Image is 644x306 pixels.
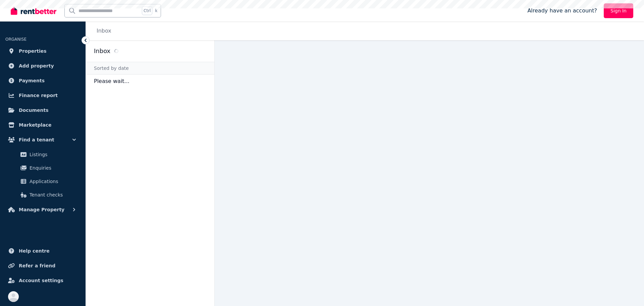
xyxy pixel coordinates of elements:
a: Enquiries [8,161,77,175]
a: Payments [5,74,80,87]
span: Refer a friend [19,262,55,270]
a: Add property [5,59,80,73]
span: Manage Property [19,206,64,214]
a: Properties [5,44,80,58]
span: Already have an account? [527,7,597,15]
span: Enquiries [30,164,75,172]
span: Marketplace [19,121,51,129]
span: Ctrl [142,6,152,15]
a: Marketplace [5,118,80,132]
h2: Inbox [94,46,110,56]
span: Properties [19,47,47,55]
span: Tenant checks [30,191,75,199]
a: Refer a friend [5,259,80,272]
a: Applications [8,175,77,188]
span: Documents [19,106,49,114]
a: Sign In [604,3,633,18]
nav: Breadcrumb [86,21,119,40]
a: Inbox [97,28,111,34]
span: Applications [30,177,75,185]
span: Finance report [19,91,58,99]
span: Add property [19,62,54,70]
img: RentBetter [11,6,56,16]
a: Help centre [5,244,80,258]
a: Account settings [5,274,80,287]
span: ORGANISE [5,37,26,42]
button: Find a tenant [5,133,80,146]
span: Find a tenant [19,136,54,144]
span: k [155,8,157,13]
span: Payments [19,77,45,85]
a: Finance report [5,89,80,102]
span: Account settings [19,276,63,285]
button: Manage Property [5,203,80,216]
p: Please wait... [86,75,214,88]
span: Help centre [19,247,50,255]
a: Listings [8,148,77,161]
a: Documents [5,103,80,117]
a: Tenant checks [8,188,77,202]
span: Listings [30,150,75,159]
div: Sorted by date [86,62,214,75]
